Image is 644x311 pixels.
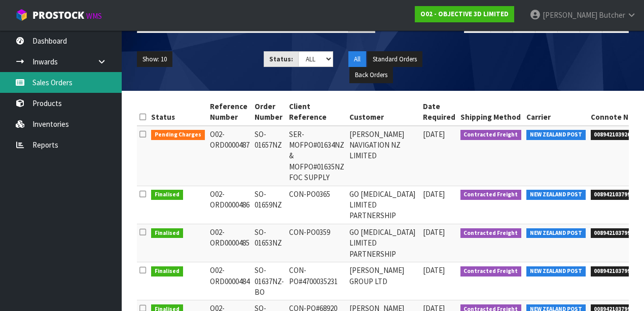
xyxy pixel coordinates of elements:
[287,98,347,126] th: Client Reference
[269,55,293,63] strong: Status:
[86,11,102,21] small: WMS
[252,98,287,126] th: Order Number
[149,98,207,126] th: Status
[252,262,287,300] td: SO-01637NZ-BO
[420,98,458,126] th: Date Required
[287,126,347,186] td: SER- MOFPO#01634NZ & MOFPO#01635NZ FOC SUPPLY
[423,129,445,139] span: [DATE]
[423,227,445,237] span: [DATE]
[423,265,445,275] span: [DATE]
[524,98,588,126] th: Carrier
[347,186,420,224] td: GO [MEDICAL_DATA] LIMITED PARTNERSHIP
[252,186,287,224] td: SO-01659NZ
[349,67,393,83] button: Back Orders
[151,228,183,238] span: Finalised
[287,186,347,224] td: CON-PO0365
[347,98,420,126] th: Customer
[420,10,509,18] strong: O02 - OBJECTIVE 3D LIMITED
[137,51,172,67] button: Show: 10
[252,224,287,262] td: SO-01653NZ
[543,10,597,20] span: [PERSON_NAME]
[526,130,586,140] span: NEW ZEALAND POST
[347,224,420,262] td: GO [MEDICAL_DATA] LIMITED PARTNERSHIP
[347,262,420,300] td: [PERSON_NAME] GROUP LTD
[207,186,252,224] td: O02-ORD0000486
[526,266,586,277] span: NEW ZEALAND POST
[207,224,252,262] td: O02-ORD0000485
[458,98,524,126] th: Shipping Method
[287,262,347,300] td: CON-PO#4700035231
[207,262,252,300] td: O02-ORD0000484
[526,190,586,200] span: NEW ZEALAND POST
[460,130,522,140] span: Contracted Freight
[32,9,84,22] span: ProStock
[252,126,287,186] td: SO-01657NZ
[151,190,183,200] span: Finalised
[526,228,586,238] span: NEW ZEALAND POST
[347,126,420,186] td: [PERSON_NAME] NAVIGATION NZ LIMITED
[287,224,347,262] td: CON-PO0359
[207,126,252,186] td: O02-ORD0000487
[15,9,28,21] img: cube-alt.png
[423,189,445,199] span: [DATE]
[151,130,205,140] span: Pending Charges
[348,51,366,67] button: All
[151,266,183,277] span: Finalised
[460,190,522,200] span: Contracted Freight
[367,51,422,67] button: Standard Orders
[460,228,522,238] span: Contracted Freight
[207,98,252,126] th: Reference Number
[599,10,625,20] span: Butcher
[460,266,522,277] span: Contracted Freight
